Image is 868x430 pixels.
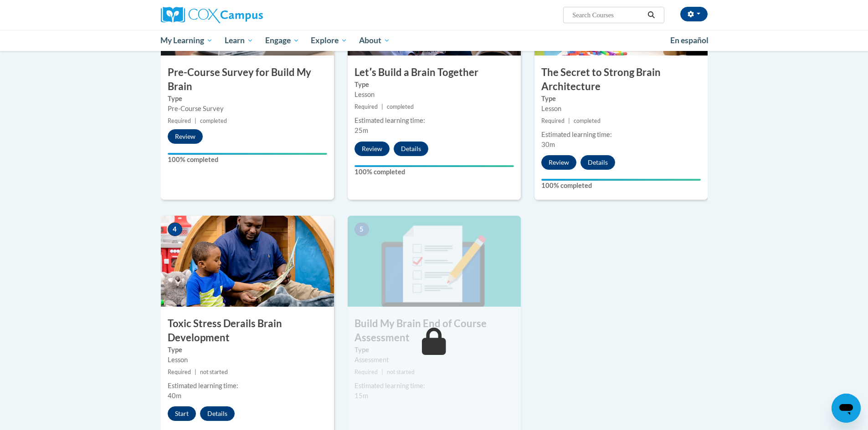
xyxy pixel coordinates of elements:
[348,216,521,307] img: Course Image
[670,35,709,45] span: En español
[354,381,514,391] div: Estimated learning time:
[161,66,334,94] h3: Pre-Course Survey for Build My Brain
[168,129,203,144] button: Review
[168,94,327,104] label: Type
[348,317,521,345] h3: Build My Brain End of Course Assessment
[571,10,644,20] input: Search Courses
[381,369,383,375] span: |
[161,7,263,23] img: Cox Campus
[354,126,368,134] span: 25m
[541,141,555,148] span: 30m
[534,66,708,94] h3: The Secret to Strong Brain Architecture
[580,155,615,170] button: Details
[348,66,521,80] h3: Letʹs Build a Brain Together
[200,406,235,421] button: Details
[168,369,191,375] span: Required
[265,35,299,46] span: Engage
[225,35,253,46] span: Learn
[541,104,701,114] div: Lesson
[354,369,378,375] span: Required
[394,142,428,156] button: Details
[219,30,259,51] a: Learn
[541,130,701,140] div: Estimated learning time:
[311,35,347,46] span: Explore
[832,394,861,423] iframe: Button to launch messaging window
[354,167,514,177] label: 100% completed
[168,155,327,165] label: 100% completed
[168,406,196,421] button: Start
[354,355,514,365] div: Assessment
[354,142,390,156] button: Review
[568,117,570,124] span: |
[353,30,396,51] a: About
[168,381,327,391] div: Estimated learning time:
[168,104,327,114] div: Pre-Course Survey
[305,30,353,51] a: Explore
[354,165,514,167] div: Your progress
[541,155,576,170] button: Review
[160,35,213,46] span: My Learning
[359,35,390,46] span: About
[200,117,227,124] span: completed
[354,90,514,100] div: Lesson
[195,369,196,375] span: |
[155,30,219,51] a: My Learning
[168,223,182,236] span: 4
[644,10,658,20] button: Search
[541,179,701,181] div: Your progress
[161,317,334,345] h3: Toxic Stress Derails Brain Development
[387,103,414,110] span: completed
[168,355,327,365] div: Lesson
[168,345,327,355] label: Type
[541,181,701,191] label: 100% completed
[147,30,721,51] div: Main menu
[680,7,708,21] button: Account Settings
[354,345,514,355] label: Type
[574,117,601,124] span: completed
[161,216,334,307] img: Course Image
[168,153,327,155] div: Your progress
[259,30,305,51] a: Engage
[168,392,181,400] span: 40m
[354,392,368,400] span: 15m
[354,223,369,236] span: 5
[195,117,196,124] span: |
[200,369,228,375] span: not started
[354,116,514,126] div: Estimated learning time:
[354,80,514,90] label: Type
[387,369,415,375] span: not started
[161,7,334,23] a: Cox Campus
[354,103,378,110] span: Required
[381,103,383,110] span: |
[541,117,565,124] span: Required
[541,94,701,104] label: Type
[168,117,191,124] span: Required
[664,31,714,50] a: En español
